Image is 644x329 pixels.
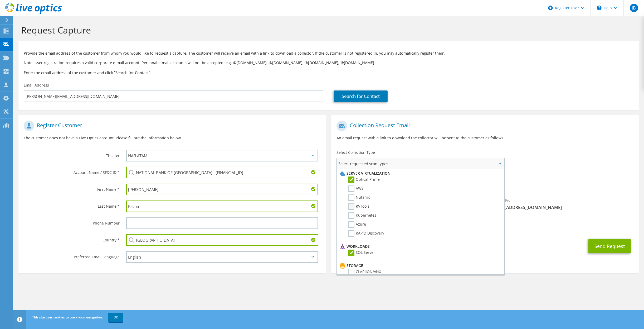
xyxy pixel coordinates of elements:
label: Optical Prime [348,177,380,183]
p: Provide the email address of the customer from whom you would like to request a capture. The cust... [24,50,633,56]
li: Workloads [338,243,501,250]
label: Kubernetes [348,212,376,219]
div: CC & Reply To [331,216,639,234]
label: RVTools [348,203,369,210]
label: Last Name * [24,201,120,209]
span: Select requested scan types [337,158,504,169]
h1: Register Customer [24,121,318,131]
div: Requested Collections [331,171,639,192]
label: First Name * [24,184,120,192]
label: Account Name / SFDC ID * [24,167,120,175]
h1: Collection Request Email [336,121,631,131]
label: Email Address [24,83,49,88]
p: The customer does not have a Live Optics account. Please fill out the information below. [24,135,321,141]
p: An email request with a link to download the collector will be sent to the customer as follows. [336,135,633,141]
label: Theater [24,150,120,158]
label: Select Collection Type [336,150,375,155]
a: Search for Contact [334,90,388,102]
div: To [331,195,485,213]
label: Azure [348,221,366,228]
label: Phone Number [24,217,120,226]
p: Note: User registration requires a valid corporate e-mail account. Personal e-mail accounts will ... [24,60,633,66]
h3: Enter the email address of the customer and click “Search for Contact”. [24,70,633,75]
span: [EMAIL_ADDRESS][DOMAIN_NAME] [490,204,633,210]
label: SQL Server [348,250,375,256]
label: RAPID Discovery [348,230,384,237]
button: Send Request [588,239,631,253]
label: CLARiiON/VNX [348,269,381,275]
li: Storage [338,263,501,269]
li: Server Virtualization [338,170,501,177]
span: JB [630,4,638,12]
div: Sender & From [485,195,638,213]
span: This site uses cookies to track your navigation. [32,315,103,320]
label: Preferred Email Language [24,251,120,260]
a: OK [108,313,123,322]
label: AWS [348,185,364,192]
h1: Request Capture [21,25,633,36]
svg: \n [597,6,602,10]
label: Nutanix [348,194,370,201]
label: Country * [24,234,120,243]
